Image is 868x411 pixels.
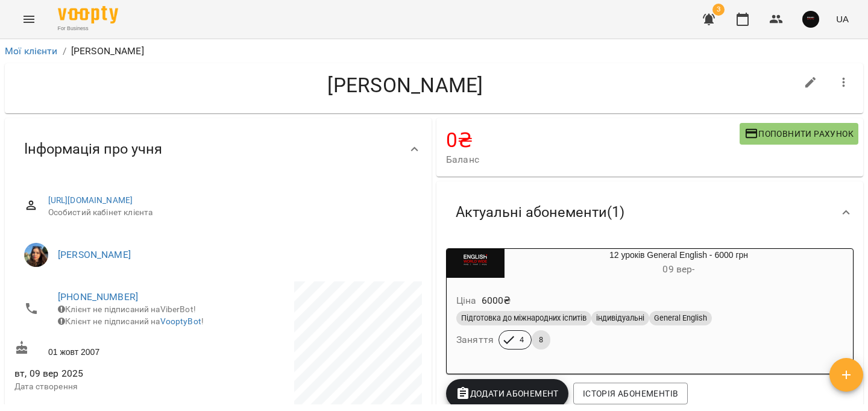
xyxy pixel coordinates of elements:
[744,127,854,141] span: Поповнити рахунок
[24,140,162,158] span: Інформація про учня
[5,44,863,58] nav: breadcrumb
[58,6,118,24] img: Voopty Logo
[63,44,66,58] li: /
[14,73,796,98] h4: [PERSON_NAME]
[456,203,624,222] span: Актуальні абонементи ( 1 )
[24,243,48,267] img: Верютіна Надія Вадимівна
[48,207,412,219] span: Особистий кабінет клієнта
[649,313,712,324] span: General English
[446,128,740,152] h4: 0 ₴
[447,249,505,278] div: 12 уроків General English - 6000 грн
[12,338,218,360] div: 01 жовт 2007
[5,118,432,180] div: Інформація про учня
[740,123,858,145] button: Поповнити рахунок
[58,249,131,260] a: [PERSON_NAME]
[583,386,678,401] span: Історія абонементів
[436,181,863,243] div: Актуальні абонементи(1)
[532,334,550,345] span: 8
[836,13,849,25] span: UA
[591,313,649,324] span: індивідуальні
[831,8,854,30] button: UA
[456,313,591,324] span: Підготовка до міжнародних іспитів
[58,25,118,33] span: For Business
[71,44,144,58] p: [PERSON_NAME]
[505,249,853,278] div: 12 уроків General English - 6000 грн
[5,45,58,57] a: Мої клієнти
[446,379,568,408] button: Додати Абонемент
[58,291,138,303] a: [PHONE_NUMBER]
[446,152,740,167] span: Баланс
[14,366,216,381] span: вт, 09 вер 2025
[14,381,216,393] p: Дата створення
[456,331,494,348] h6: Заняття
[512,334,531,345] span: 4
[447,249,853,364] button: 12 уроків General English - 6000 грн09 вер- Ціна6000₴Підготовка до міжнародних іспитівіндивідуаль...
[58,304,196,314] span: Клієнт не підписаний на ViberBot!
[482,293,511,308] p: 6000 ₴
[58,316,204,326] span: Клієнт не підписаний на !
[662,263,694,275] span: 09 вер -
[712,4,725,16] span: 3
[802,11,819,28] img: 5eed76f7bd5af536b626cea829a37ad3.jpg
[14,5,43,34] button: Menu
[48,195,133,205] a: [URL][DOMAIN_NAME]
[160,316,201,326] a: VooptyBot
[456,386,559,401] span: Додати Абонемент
[573,383,688,404] button: Історія абонементів
[456,292,477,309] h6: Ціна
